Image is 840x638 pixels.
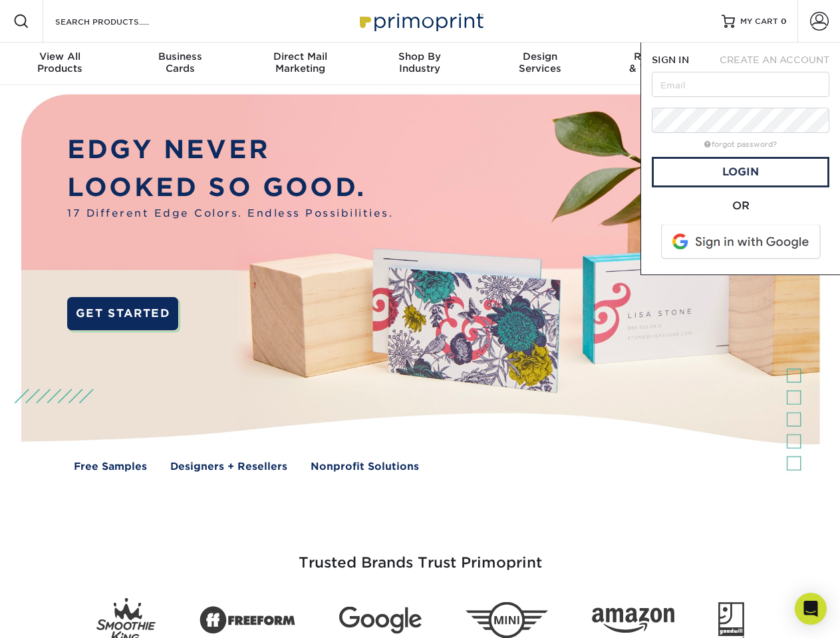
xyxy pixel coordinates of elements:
a: forgot password? [704,140,777,149]
div: Services [480,51,600,74]
div: Cards [120,51,239,74]
a: BusinessCards [120,43,239,85]
img: Amazon [592,608,674,633]
span: Shop By [360,51,480,62]
p: EDGY NEVER [67,131,393,169]
span: Design [480,51,600,62]
div: Industry [360,51,480,74]
img: Google [339,607,422,634]
input: SEARCH PRODUCTS..... [54,13,184,29]
a: DesignServices [480,43,600,85]
div: Open Intercom Messenger [795,593,827,625]
img: Goodwill [718,602,744,638]
div: Marketing [240,51,360,74]
span: 0 [781,17,787,26]
span: Business [120,51,239,62]
span: CREATE AN ACCOUNT [720,54,829,65]
span: MY CART [740,16,778,27]
a: Direct MailMarketing [240,43,360,85]
h3: Trusted Brands Trust Primoprint [31,522,809,587]
span: 17 Different Edge Colors. Endless Possibilities. [67,206,393,221]
input: Email [652,72,829,97]
a: Nonprofit Solutions [311,459,419,475]
a: GET STARTED [67,297,178,330]
a: Designers + Resellers [170,459,287,475]
span: SIGN IN [652,54,689,65]
div: OR [652,198,829,214]
p: LOOKED SO GOOD. [67,169,393,207]
span: Direct Mail [240,51,360,62]
span: Resources [600,51,720,62]
a: Login [652,157,829,187]
img: Primoprint [354,7,487,35]
div: & Templates [600,51,720,74]
a: Shop ByIndustry [360,43,480,85]
a: Resources& Templates [600,43,720,85]
a: Free Samples [74,459,147,475]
